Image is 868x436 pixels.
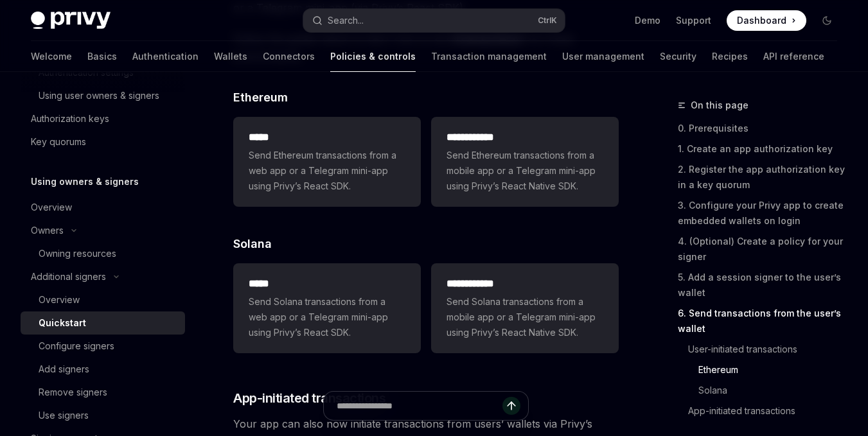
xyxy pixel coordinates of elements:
[763,41,824,72] a: API reference
[698,360,847,380] a: Ethereum
[678,118,847,139] a: 0. Prerequisites
[39,408,89,423] div: Use signers
[39,246,116,261] div: Owning resources
[21,335,185,358] a: Configure signers
[214,41,247,72] a: Wallets
[31,200,72,215] div: Overview
[660,41,696,72] a: Security
[233,117,421,207] a: *****Send Ethereum transactions from a web app or a Telegram mini-app using Privy’s React SDK.
[303,9,565,32] button: Search...CtrlK
[39,315,86,331] div: Quickstart
[233,263,421,353] a: *****Send Solana transactions from a web app or a Telegram mini-app using Privy’s React SDK.
[39,362,89,377] div: Add signers
[431,117,619,207] a: **** **** **Send Ethereum transactions from a mobile app or a Telegram mini-app using Privy’s Rea...
[635,14,660,27] a: Demo
[431,263,619,353] a: **** **** **Send Solana transactions from a mobile app or a Telegram mini-app using Privy’s React...
[132,41,199,72] a: Authentication
[39,292,80,308] div: Overview
[538,15,557,26] span: Ctrl K
[698,380,847,401] a: Solana
[31,134,86,150] div: Key quorums
[678,303,847,339] a: 6. Send transactions from the user’s wallet
[712,41,748,72] a: Recipes
[328,13,364,28] div: Search...
[678,195,847,231] a: 3. Configure your Privy app to create embedded wallets on login
[691,98,748,113] span: On this page
[817,10,837,31] button: Toggle dark mode
[737,14,786,27] span: Dashboard
[678,139,847,159] a: 1. Create an app authorization key
[678,231,847,267] a: 4. (Optional) Create a policy for your signer
[562,41,644,72] a: User management
[688,339,847,360] a: User-initiated transactions
[21,196,185,219] a: Overview
[21,381,185,404] a: Remove signers
[249,294,405,340] span: Send Solana transactions from a web app or a Telegram mini-app using Privy’s React SDK.
[678,267,847,303] a: 5. Add a session signer to the user’s wallet
[21,107,185,130] a: Authorization keys
[676,14,711,27] a: Support
[21,288,185,311] a: Overview
[727,10,806,31] a: Dashboard
[39,338,114,354] div: Configure signers
[21,404,185,427] a: Use signers
[233,89,288,106] span: Ethereum
[502,397,520,415] button: Send message
[21,242,185,265] a: Owning resources
[21,311,185,335] a: Quickstart
[87,41,117,72] a: Basics
[431,41,547,72] a: Transaction management
[688,401,847,421] a: App-initiated transactions
[31,269,106,284] div: Additional signers
[263,41,315,72] a: Connectors
[31,174,139,189] h5: Using owners & signers
[330,41,416,72] a: Policies & controls
[21,358,185,381] a: Add signers
[21,84,185,107] a: Using user owners & signers
[39,88,159,103] div: Using user owners & signers
[447,148,603,194] span: Send Ethereum transactions from a mobile app or a Telegram mini-app using Privy’s React Native SDK.
[31,111,109,126] div: Authorization keys
[39,385,107,400] div: Remove signers
[678,159,847,195] a: 2. Register the app authorization key in a key quorum
[31,223,64,238] div: Owners
[249,148,405,194] span: Send Ethereum transactions from a web app or a Telegram mini-app using Privy’s React SDK.
[31,12,111,30] img: dark logo
[21,130,185,153] a: Key quorums
[447,294,603,340] span: Send Solana transactions from a mobile app or a Telegram mini-app using Privy’s React Native SDK.
[31,41,72,72] a: Welcome
[233,235,272,252] span: Solana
